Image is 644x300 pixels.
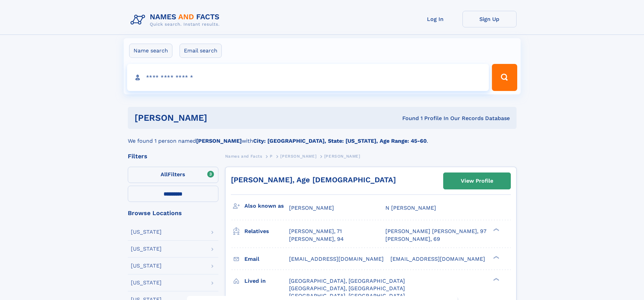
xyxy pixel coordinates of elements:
[244,253,289,265] h3: Email
[131,280,162,285] div: [US_STATE]
[244,226,289,237] h3: Relatives
[461,173,493,189] div: View Profile
[128,11,225,29] img: Logo Names and Facts
[128,153,218,159] div: Filters
[385,235,440,243] a: [PERSON_NAME], 69
[135,114,305,122] h1: [PERSON_NAME]
[492,277,500,281] div: ❯
[289,235,344,243] a: [PERSON_NAME], 94
[253,138,427,144] b: City: [GEOGRAPHIC_DATA], State: [US_STATE], Age Range: 45-60
[444,173,510,189] a: View Profile
[127,64,489,91] input: search input
[289,285,405,292] span: [GEOGRAPHIC_DATA], [GEOGRAPHIC_DATA]
[128,129,517,145] div: We found 1 person named with .
[305,115,510,122] div: Found 1 Profile In Our Records Database
[270,154,273,159] span: P
[280,154,316,159] span: [PERSON_NAME]
[129,44,172,58] label: Name search
[408,11,462,27] a: Log In
[131,229,162,235] div: [US_STATE]
[244,200,289,212] h3: Also known as
[492,228,500,232] div: ❯
[462,11,517,27] a: Sign Up
[131,263,162,269] div: [US_STATE]
[244,275,289,287] h3: Lived in
[385,228,486,235] a: [PERSON_NAME] [PERSON_NAME], 97
[492,255,500,259] div: ❯
[390,256,485,262] span: [EMAIL_ADDRESS][DOMAIN_NAME]
[492,64,517,91] button: Search Button
[270,152,273,160] a: P
[289,205,334,211] span: [PERSON_NAME]
[280,152,316,160] a: [PERSON_NAME]
[289,228,342,235] a: [PERSON_NAME], 71
[161,171,168,178] span: All
[289,256,384,262] span: [EMAIL_ADDRESS][DOMAIN_NAME]
[131,246,162,252] div: [US_STATE]
[231,176,396,184] a: [PERSON_NAME], Age [DEMOGRAPHIC_DATA]
[324,154,360,159] span: [PERSON_NAME]
[289,278,405,284] span: [GEOGRAPHIC_DATA], [GEOGRAPHIC_DATA]
[289,293,405,299] span: [GEOGRAPHIC_DATA], [GEOGRAPHIC_DATA]
[180,44,222,58] label: Email search
[128,210,218,216] div: Browse Locations
[196,138,242,144] b: [PERSON_NAME]
[128,167,218,183] label: Filters
[225,152,262,160] a: Names and Facts
[385,205,436,211] span: N [PERSON_NAME]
